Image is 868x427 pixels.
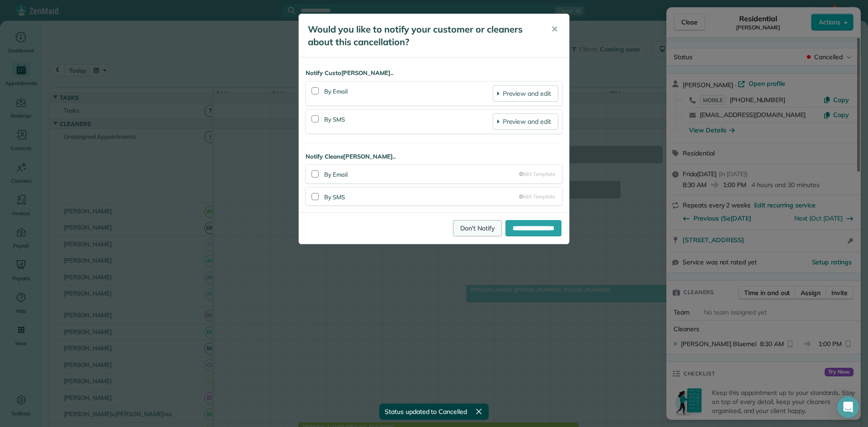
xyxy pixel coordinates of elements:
div: Open Intercom Messenger [837,396,859,418]
a: Edit Template [519,170,555,178]
strong: Notify Cleane[PERSON_NAME].. [306,152,562,161]
strong: Notify Custo[PERSON_NAME].. [306,69,562,78]
div: By Email [324,169,519,179]
div: By Email [324,85,493,102]
a: Preview and edit [493,85,558,102]
a: Don't Notify [453,220,502,236]
div: By SMS [324,113,493,130]
div: By SMS [324,191,519,202]
span: ✕ [551,24,558,34]
a: Edit Template [519,193,555,201]
a: Preview and edit [493,113,558,130]
span: Status updated to Cancelled [385,407,467,416]
h5: Would you like to notify your customer or cleaners about this cancellation? [308,23,538,48]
